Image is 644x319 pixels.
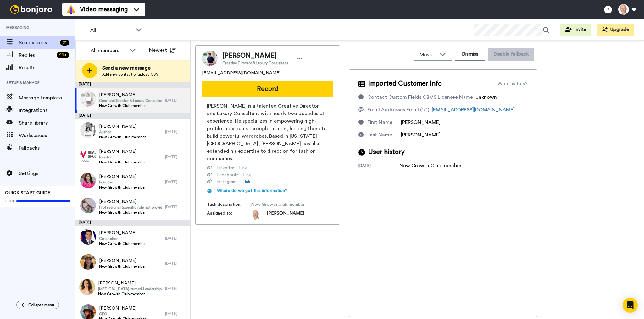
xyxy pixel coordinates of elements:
[217,165,234,171] span: Linkedin :
[8,5,55,14] img: bj-logo-header-white.svg
[367,106,429,114] div: Email Addresses Email (1/1)
[202,81,333,97] button: Record
[80,147,96,163] img: 4569e331-0736-4395-a80a-eede1d05757e.png
[165,236,187,241] div: [DATE]
[207,102,328,162] span: [PERSON_NAME] is a talented Creative Director and Luxury Consultant with nearly two decades of ex...
[242,179,250,185] a: Link
[99,173,146,180] span: [PERSON_NAME]
[91,47,126,54] div: All members
[19,94,75,102] span: Message template
[19,119,75,127] span: Share library
[19,51,54,59] span: Replies
[99,98,162,103] span: Creative Director & Luxury Consultant
[432,107,515,112] a: [EMAIL_ADDRESS][DOMAIN_NAME]
[497,80,528,88] div: What is this?
[368,147,405,157] span: User history
[202,51,218,66] img: Image of Jesse Garza
[165,98,187,103] div: [DATE]
[19,144,75,152] span: Fallbacks
[80,198,96,213] img: b18da1a8-b137-4aab-bbfd-fc067403c5c0.jpg
[60,40,69,46] div: 21
[165,261,187,266] div: [DATE]
[401,132,441,137] span: [PERSON_NAME]
[79,279,95,295] img: 6e3a8cd5-9c56-4b35-8b76-1f4d2a79b249.jpg
[207,210,251,220] span: Assigned to:
[222,61,288,66] span: Creative Director & Luxury Consultant
[19,107,75,114] span: Integrations
[165,154,187,159] div: [DATE]
[99,155,146,160] span: Realtor
[243,172,251,178] a: Link
[475,95,497,100] span: Unknown
[367,119,392,126] div: First Name
[99,185,146,190] span: New Growth Club member
[165,179,187,184] div: [DATE]
[99,205,162,210] span: Professional (specific role not provided)
[217,172,238,178] span: Facebook :
[144,44,180,56] button: Newest
[99,311,146,316] span: CEO
[19,39,58,46] span: Send videos
[222,51,288,61] span: [PERSON_NAME]
[57,52,69,58] div: 99 +
[367,131,392,139] div: Last Name
[80,5,128,14] span: Video messaging
[217,189,287,193] span: Where do we get this information?
[99,180,146,185] span: Founder
[99,135,146,140] span: New Growth Club member
[165,129,187,134] div: [DATE]
[19,64,75,72] span: Results
[99,264,146,269] span: New Growth Club member
[99,210,162,215] span: New Growth Club member
[99,160,146,165] span: New Growth Club member
[99,258,146,264] span: [PERSON_NAME]
[623,298,638,313] div: Open Intercom Messenger
[19,170,75,177] span: Settings
[90,26,132,34] span: All
[99,130,146,135] span: Author
[358,163,399,169] div: [DATE]
[28,302,54,307] span: Collapse menu
[99,199,162,205] span: [PERSON_NAME]
[560,24,591,36] button: Invite
[80,254,96,270] img: 6ddb5557-c7b1-40f5-90ec-73d2dec6e162.jpg
[99,148,146,155] span: [PERSON_NAME]
[75,220,190,226] div: [DATE]
[75,82,190,88] div: [DATE]
[99,123,146,130] span: [PERSON_NAME]
[399,162,462,169] div: New Growth Club member
[251,210,260,220] img: 167f1747-a434-44ad-846f-e77e413b6761-1555540384.jpg
[75,113,190,119] div: [DATE]
[207,201,251,208] span: Task description :
[99,241,146,246] span: New Growth Club member
[401,120,441,125] span: [PERSON_NAME]
[99,305,146,311] span: [PERSON_NAME]
[80,122,96,138] img: d502ffb6-add6-4325-b8db-b92d23827c10.jpg
[98,291,162,296] span: New Growth Club member
[99,236,146,241] span: Co-anchor
[16,301,59,309] button: Collapse menu
[597,24,634,36] button: Upgrade
[251,201,311,208] span: New Growth Club member
[98,286,162,291] span: [MEDICAL_DATA]-turned-Leadership & Relationship Empowerment Mentor
[80,173,96,188] img: 8972ef68-cd75-4d7e-9382-9e9e47fa1fa2.jpg
[165,286,187,291] div: [DATE]
[239,165,247,171] a: Link
[99,230,146,236] span: [PERSON_NAME]
[165,205,187,210] div: [DATE]
[99,103,162,108] span: New Growth Club member
[488,48,534,61] button: Disable fallback
[98,280,162,286] span: [PERSON_NAME]
[99,92,162,98] span: [PERSON_NAME]
[419,51,436,58] span: Move
[267,210,304,220] span: [PERSON_NAME]
[202,70,280,76] span: [EMAIL_ADDRESS][DOMAIN_NAME]
[367,93,473,101] div: Contact Custom Fields CBMS Licensee Name
[66,4,76,14] img: vm-color.svg
[102,72,158,77] span: Add new contact or upload CSV
[19,132,75,139] span: Workspaces
[5,199,15,204] span: 100%
[165,311,187,316] div: [DATE]
[5,191,50,195] span: QUICK START GUIDE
